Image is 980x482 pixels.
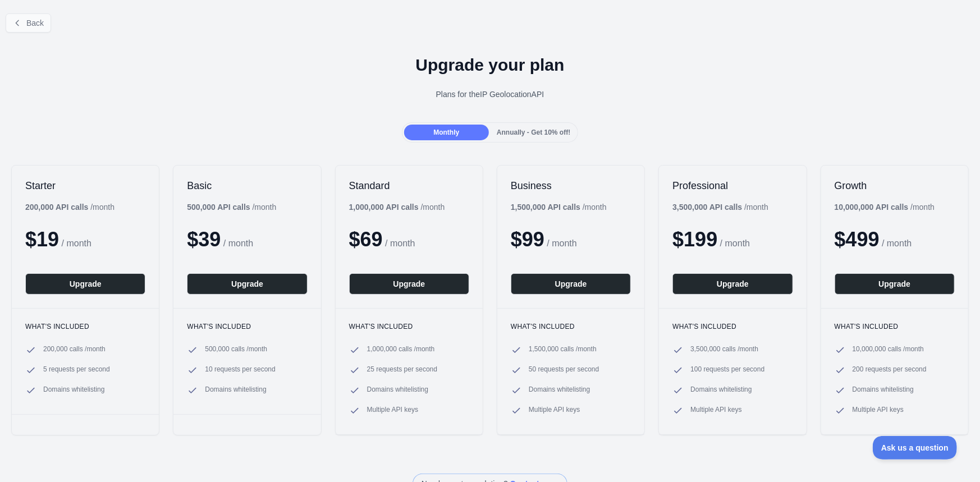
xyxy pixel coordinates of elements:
h2: Professional [672,179,793,192]
h2: Business [511,179,631,192]
div: / month [511,201,607,213]
div: / month [349,201,445,213]
span: $ 99 [511,228,544,251]
b: 3,500,000 API calls [672,203,742,212]
span: $ 199 [672,228,717,251]
span: $ 69 [349,228,383,251]
b: 1,000,000 API calls [349,203,419,212]
b: 1,500,000 API calls [511,203,580,212]
iframe: Toggle Customer Support [873,436,958,460]
h2: Standard [349,179,469,192]
div: / month [672,201,768,213]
